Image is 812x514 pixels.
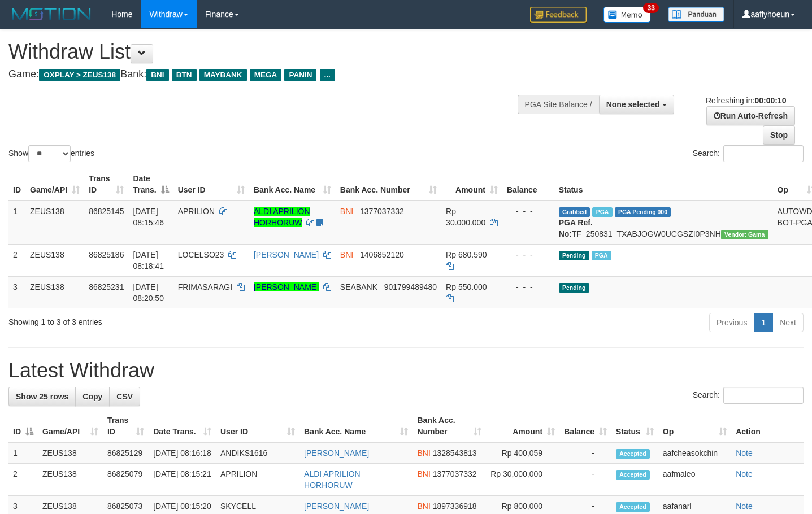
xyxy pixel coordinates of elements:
td: [DATE] 08:15:21 [149,464,216,496]
span: 86825186 [89,250,124,259]
img: panduan.png [668,7,724,22]
th: Bank Acc. Name: activate to sort column ascending [299,410,412,442]
th: Bank Acc. Name: activate to sort column ascending [249,168,336,201]
span: PGA Pending [615,207,671,217]
span: Accepted [616,449,650,459]
label: Search: [693,387,804,404]
div: - - - [507,281,550,293]
span: Copy [82,392,102,401]
span: 86825145 [89,207,124,216]
span: Copy 901799489480 to clipboard [384,282,437,291]
span: BNI [340,250,353,259]
a: Show 25 rows [8,387,76,406]
a: Stop [763,125,795,145]
button: None selected [599,95,674,114]
b: PGA Ref. No: [559,218,593,238]
td: 2 [8,244,25,276]
div: Showing 1 to 3 of 3 entries [8,312,330,328]
span: [DATE] 08:20:50 [133,282,164,303]
th: ID: activate to sort column descending [8,410,38,442]
th: Action [731,410,804,442]
span: APRILION [178,207,215,216]
span: Copy 1328543813 to clipboard [433,448,477,458]
th: Balance: activate to sort column ascending [559,410,611,442]
span: Show 25 rows [16,392,68,401]
th: Game/API: activate to sort column ascending [38,410,103,442]
div: - - - [507,206,550,217]
td: ZEUS138 [38,442,103,464]
a: Run Auto-Refresh [706,106,795,125]
td: 86825129 [103,442,149,464]
span: PANIN [284,69,316,81]
th: User ID: activate to sort column ascending [173,168,249,201]
td: Rp 400,059 [486,442,559,464]
td: 1 [8,442,38,464]
strong: 00:00:10 [754,96,786,105]
th: ID [8,168,25,201]
td: aafcheasokchin [658,442,731,464]
a: [PERSON_NAME] [254,250,319,259]
a: 1 [754,313,773,332]
span: Copy 1406852120 to clipboard [360,250,404,259]
input: Search: [723,387,804,404]
a: ALDI APRILION HORHORUW [254,207,310,227]
span: Refreshing in: [706,96,786,105]
td: ZEUS138 [25,244,84,276]
a: Note [736,502,753,511]
div: - - - [507,249,550,260]
th: Amount: activate to sort column ascending [486,410,559,442]
td: - [559,464,611,496]
td: - [559,442,611,464]
h1: Latest Withdraw [8,359,804,382]
span: None selected [606,100,660,109]
td: 1 [8,201,25,245]
span: BNI [340,207,353,216]
span: LOCELSO23 [178,250,224,259]
th: Op: activate to sort column ascending [658,410,731,442]
label: Search: [693,145,804,162]
span: Pending [559,251,589,260]
th: Amount: activate to sort column ascending [441,168,502,201]
td: Rp 30,000,000 [486,464,559,496]
td: 3 [8,276,25,308]
span: FRIMASARAGI [178,282,232,291]
td: [DATE] 08:16:18 [149,442,216,464]
select: Showentries [28,145,71,162]
a: Copy [75,387,110,406]
h1: Withdraw List [8,41,530,63]
span: Accepted [616,470,650,480]
label: Show entries [8,145,94,162]
a: CSV [109,387,140,406]
img: Feedback.jpg [530,7,587,23]
td: aafmaleo [658,464,731,496]
span: Marked by aafmaleo [592,207,612,217]
a: ALDI APRILION HORHORUW [304,469,361,490]
a: [PERSON_NAME] [254,282,319,291]
img: Button%20Memo.svg [603,7,651,23]
span: Rp 30.000.000 [446,207,485,227]
h4: Game: Bank: [8,69,530,80]
span: OXPLAY > ZEUS138 [39,69,120,81]
span: BNI [417,469,430,478]
span: Pending [559,283,589,293]
span: Accepted [616,502,650,512]
th: Date Trans.: activate to sort column descending [128,168,173,201]
th: Trans ID: activate to sort column ascending [84,168,128,201]
td: APRILION [216,464,299,496]
td: 86825079 [103,464,149,496]
th: Game/API: activate to sort column ascending [25,168,84,201]
span: MAYBANK [199,69,247,81]
span: [DATE] 08:18:41 [133,250,164,271]
span: Copy 1377037332 to clipboard [433,469,477,478]
a: Previous [709,313,754,332]
td: ZEUS138 [38,464,103,496]
span: 33 [643,3,658,13]
span: BNI [417,502,430,511]
th: Bank Acc. Number: activate to sort column ascending [336,168,441,201]
td: ANDIKS1616 [216,442,299,464]
span: Rp 550.000 [446,282,487,291]
th: Balance [502,168,554,201]
th: Status: activate to sort column ascending [611,410,658,442]
span: Marked by aafanarl [592,251,611,260]
span: Copy 1377037332 to clipboard [360,207,404,216]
